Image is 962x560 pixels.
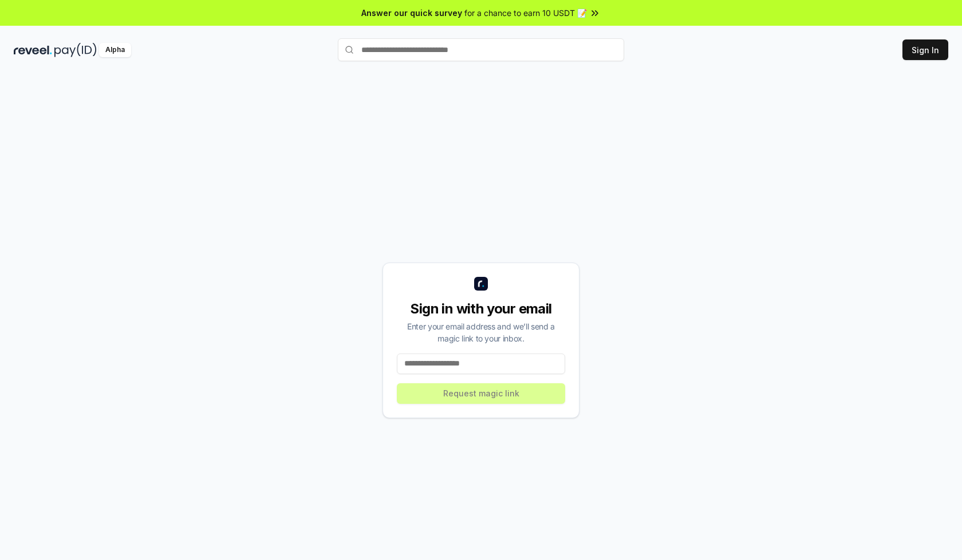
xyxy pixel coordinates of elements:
[99,43,131,57] div: Alpha
[14,43,52,57] img: reveel_dark
[397,300,565,318] div: Sign in with your email
[397,320,565,344] div: Enter your email address and we’ll send a magic link to your inbox.
[474,277,488,291] img: logo_small
[361,7,462,19] span: Answer our quick survey
[902,39,948,60] button: Sign In
[464,7,587,19] span: for a chance to earn 10 USDT 📝
[54,43,97,57] img: pay_id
